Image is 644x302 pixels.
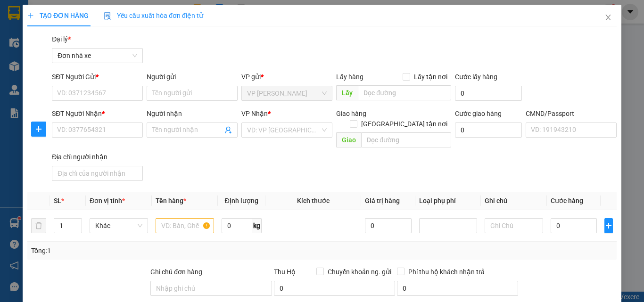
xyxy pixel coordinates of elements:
span: Thu Hộ [273,268,295,276]
input: Địa chỉ của người nhận [52,166,143,181]
span: Yêu cầu xuất hóa đơn điện tử [104,12,203,19]
span: Lấy tận nơi [410,72,451,82]
span: SL [54,197,61,204]
th: Ghi chú [481,192,547,210]
div: Người gửi [147,72,238,82]
span: plus [32,125,46,133]
div: Người nhận [147,108,238,119]
span: close [604,14,612,21]
span: Khác [95,219,142,233]
span: Giá trị hàng [365,197,400,204]
label: Cước lấy hàng [454,73,497,81]
input: Dọc đường [358,85,451,100]
input: VD: Bàn, Ghế [156,218,214,233]
span: [GEOGRAPHIC_DATA] tận nơi [357,119,451,129]
span: TẠO ĐƠN HÀNG [27,12,89,19]
div: Địa chỉ người nhận [52,152,143,162]
div: SĐT Người Gửi [52,72,143,82]
span: plus [27,12,34,19]
input: Ghi Chú [485,218,543,233]
button: delete [31,218,46,233]
input: Dọc đường [361,132,451,147]
div: VP gửi [241,72,332,82]
label: Cước giao hàng [454,110,501,117]
span: Cước hàng [551,197,583,204]
span: Chuyển khoản ng. gửi [324,267,395,277]
span: Đại lý [52,35,71,43]
span: Kích thước [297,197,330,204]
span: VP Ngọc Hồi [247,86,327,100]
span: Giao [336,132,361,147]
div: CMND/Passport [526,108,617,119]
span: user-add [224,126,232,134]
button: plus [31,122,46,137]
span: Giao hàng [336,110,366,117]
div: Tổng: 1 [31,245,249,256]
input: Ghi chú đơn hàng [150,281,272,296]
button: plus [604,218,613,233]
span: plus [605,222,612,229]
input: 0 [365,218,411,233]
input: Cước lấy hàng [454,86,522,101]
img: icon [104,12,111,20]
span: Lấy [336,85,358,100]
span: Lấy hàng [336,73,363,81]
th: Loại phụ phí [415,192,481,210]
input: Cước giao hàng [454,122,522,138]
button: Close [595,5,621,31]
span: VP Nhận [241,110,268,117]
label: Ghi chú đơn hàng [150,268,202,276]
span: Đơn vị tính [90,197,125,204]
span: Tên hàng [156,197,186,204]
span: Phí thu hộ khách nhận trả [405,267,488,277]
span: kg [252,218,262,233]
span: Định lượng [225,197,258,204]
div: SĐT Người Nhận [52,108,143,119]
span: Đơn nhà xe [58,49,137,63]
